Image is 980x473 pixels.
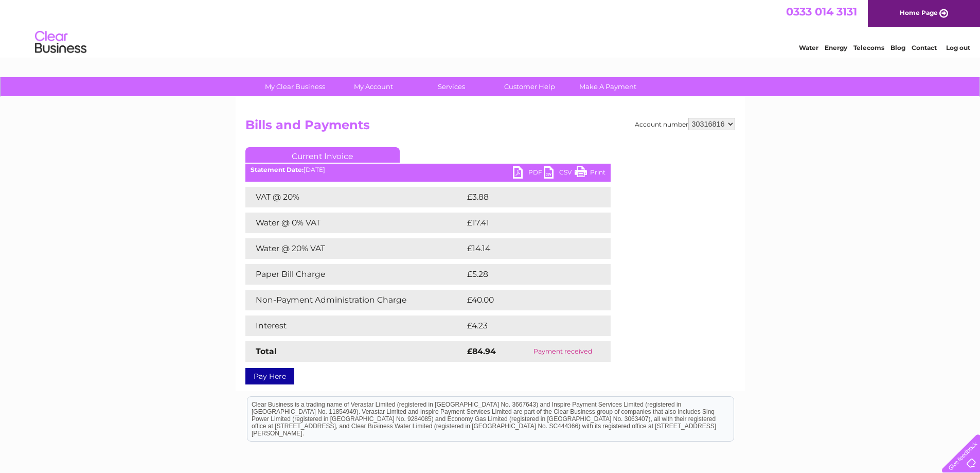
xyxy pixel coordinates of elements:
td: £14.14 [465,238,588,259]
td: Non-Payment Administration Charge [245,290,465,310]
a: Make A Payment [565,77,650,96]
a: Telecoms [853,44,884,51]
b: Statement Date: [251,166,304,173]
a: 0333 014 3131 [786,5,857,18]
a: Customer Help [487,77,572,96]
a: My Account [331,77,416,96]
td: £3.88 [465,187,587,207]
a: Contact [912,44,937,51]
a: Blog [890,44,905,51]
a: Water [799,44,818,51]
a: Pay Here [245,368,294,384]
div: Account number [635,118,735,130]
a: CSV [544,166,575,181]
strong: Total [256,346,277,356]
div: Clear Business is a trading name of Verastar Limited (registered in [GEOGRAPHIC_DATA] No. 3667643... [247,6,734,50]
td: £4.23 [465,316,586,336]
a: Log out [946,44,970,51]
td: £5.28 [465,264,586,285]
td: VAT @ 20% [245,187,465,207]
td: £17.41 [465,213,587,233]
a: Current Invoice [245,147,400,163]
a: Energy [825,44,847,51]
td: Paper Bill Charge [245,264,465,285]
td: Interest [245,316,465,336]
a: My Clear Business [253,77,337,96]
td: Water @ 20% VAT [245,238,465,259]
strong: £84.94 [467,346,496,356]
h2: Bills and Payments [245,118,735,137]
img: logo.png [34,27,87,58]
td: Water @ 0% VAT [245,213,465,233]
a: Services [409,77,494,96]
td: £40.00 [465,290,591,310]
div: [DATE] [245,166,611,173]
a: Print [575,166,605,181]
td: Payment received [515,341,610,362]
a: PDF [513,166,544,181]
